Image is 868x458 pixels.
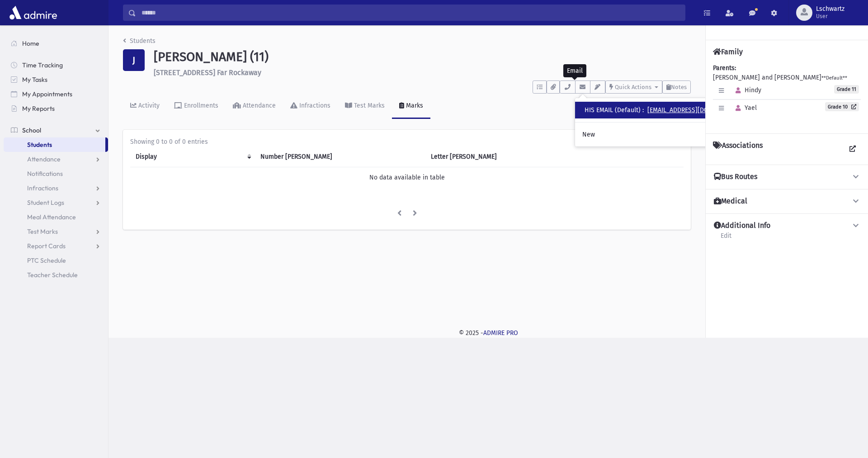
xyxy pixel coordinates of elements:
[27,213,76,221] span: Meal Attendance
[123,37,156,45] a: Students
[22,104,55,113] span: My Reports
[4,239,108,253] a: Report Cards
[167,94,226,119] a: Enrollments
[4,166,108,181] a: Notifications
[816,5,844,13] span: Lschwartz
[352,102,385,109] div: Test Marks
[4,195,108,210] a: Student Logs
[404,102,423,109] div: Marks
[4,87,108,101] a: My Appointments
[4,224,108,239] a: Test Marks
[4,36,108,51] a: Home
[4,253,108,268] a: PTC Schedule
[483,329,518,337] a: ADMIRE PRO
[4,137,105,152] a: Students
[22,126,41,134] span: School
[425,146,573,167] th: Letter Mark
[605,80,662,94] button: Quick Actions
[575,126,752,143] a: New
[4,72,108,87] a: My Tasks
[713,221,861,231] button: Additional Info
[392,94,430,119] a: Marks
[27,256,66,264] span: PTC Schedule
[27,184,58,192] span: Infractions
[338,94,392,119] a: Test Marks
[123,49,145,71] div: J
[642,106,644,114] span: :
[713,197,861,206] button: Medical
[27,198,64,207] span: Student Logs
[154,68,691,77] h6: [STREET_ADDRESS] Far Rockaway
[585,105,745,115] div: HIS EMAIL (Default)
[22,76,47,84] span: My Tasks
[137,102,160,109] div: Activity
[22,61,63,69] span: Time Tracking
[7,4,59,22] img: AdmirePro
[255,146,425,167] th: Number Mark
[844,141,861,157] a: View all Associations
[27,141,52,149] span: Students
[714,221,770,231] h4: Additional Info
[130,167,684,188] td: No data available in table
[713,172,861,182] button: Bus Routes
[4,152,108,166] a: Attendance
[283,94,338,119] a: Infractions
[4,210,108,224] a: Meal Attendance
[713,141,763,157] h4: Associations
[241,102,276,109] div: Attendance
[731,104,757,112] span: Yael
[615,84,651,90] span: Quick Actions
[720,231,732,247] a: Edit
[154,49,691,65] h1: [PERSON_NAME] (11)
[136,5,685,21] input: Search
[671,84,687,90] span: Notes
[825,102,859,111] a: Grade 10
[123,94,167,119] a: Activity
[714,172,757,182] h4: Bus Routes
[4,58,108,72] a: Time Tracking
[713,63,861,126] div: [PERSON_NAME] and [PERSON_NAME]
[27,271,78,279] span: Teacher Schedule
[22,90,72,98] span: My Appointments
[27,242,66,250] span: Report Cards
[123,328,854,338] div: © 2025 -
[4,268,108,282] a: Teacher Schedule
[297,102,330,109] div: Infractions
[27,170,63,178] span: Notifications
[130,146,255,167] th: Display
[834,85,859,94] span: Grade 11
[714,197,747,206] h4: Medical
[226,94,283,119] a: Attendance
[816,13,844,20] span: User
[22,39,39,47] span: Home
[27,155,61,163] span: Attendance
[182,102,218,109] div: Enrollments
[563,64,586,77] div: Email
[647,106,745,114] a: [EMAIL_ADDRESS][DOMAIN_NAME]
[4,181,108,195] a: Infractions
[4,123,108,137] a: School
[713,64,736,72] b: Parents:
[123,36,156,49] nav: breadcrumb
[4,101,108,116] a: My Reports
[713,47,743,56] h4: Family
[27,227,58,236] span: Test Marks
[130,137,684,146] div: Showing 0 to 0 of 0 entries
[662,80,691,94] button: Notes
[731,86,761,94] span: Hindy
